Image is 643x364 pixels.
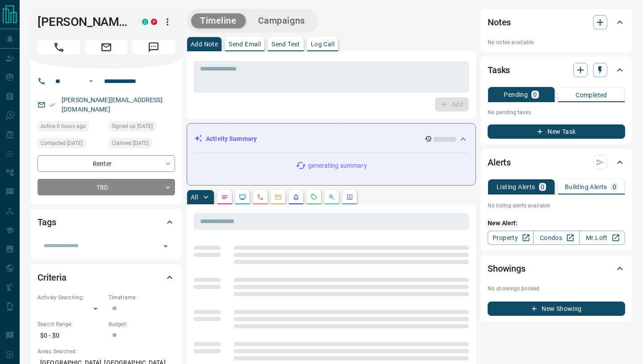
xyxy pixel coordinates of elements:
p: Completed [576,92,607,98]
svg: Email Verified [49,102,55,108]
button: Campaigns [249,13,314,28]
p: Activity Summary [206,134,257,144]
svg: Lead Browsing Activity [239,194,246,201]
span: Signed up [DATE] [112,122,153,131]
svg: Emails [275,194,282,201]
button: Open [86,76,96,87]
div: Mon Dec 30 2024 [109,121,175,134]
p: Search Range: [38,320,104,328]
p: 0 [541,184,544,190]
p: Timeframe: [109,294,175,302]
p: No showings booked [488,285,625,293]
h2: Tags [38,215,56,229]
p: New Alert: [488,219,625,228]
p: Send Text [271,41,300,47]
p: Send Email [229,41,261,47]
p: generating summary [308,161,367,170]
span: Contacted [DATE] [41,139,83,148]
button: Timeline [191,13,246,28]
div: Mon Dec 30 2024 [109,138,175,151]
h2: Criteria [38,270,67,285]
h2: Alerts [488,155,511,170]
p: Building Alerts [565,184,607,190]
div: Notes [488,12,625,33]
a: Condos [533,231,579,245]
div: Tasks [488,59,625,81]
p: All [191,194,198,200]
button: New Showing [488,302,625,316]
p: 0 [533,91,537,98]
p: $0 - $0 [38,328,104,343]
div: Showings [488,258,625,279]
button: New Task [488,124,625,139]
span: Email [85,40,128,54]
p: Budget: [109,320,175,328]
svg: Opportunities [328,194,335,201]
p: Areas Searched: [38,347,175,356]
p: Listing Alerts [497,184,535,190]
p: Log Call [311,41,334,47]
p: No notes available [488,38,625,46]
div: Activity Summary [194,131,468,147]
span: Message [132,40,175,54]
div: TBD [38,179,175,195]
p: Add Note [191,41,218,47]
div: Criteria [38,267,175,288]
svg: Calls [257,194,264,201]
div: property.ca [151,19,157,25]
p: Actively Searching: [38,294,104,302]
svg: Listing Alerts [292,194,300,201]
a: Property [488,231,534,245]
a: Mr.Loft [579,231,625,245]
p: 0 [613,184,616,190]
svg: Requests [310,194,317,201]
p: No pending tasks [488,106,625,119]
h2: Showings [488,261,526,276]
svg: Notes [221,194,228,201]
h2: Notes [488,15,511,29]
button: Open [159,240,172,252]
div: Thu Sep 11 2025 [38,121,104,134]
h2: Tasks [488,63,510,77]
div: condos.ca [142,19,148,25]
h1: [PERSON_NAME] [38,15,129,29]
a: [PERSON_NAME][EMAIL_ADDRESS][DOMAIN_NAME] [62,96,163,113]
span: Call [38,40,80,54]
span: Claimed [DATE] [112,139,149,148]
p: No listing alerts available [488,202,625,210]
p: Pending [504,91,528,98]
div: Renter [38,155,175,172]
svg: Agent Actions [346,194,353,201]
div: Wed Sep 10 2025 [38,138,104,151]
div: Tags [38,211,175,233]
div: Alerts [488,152,625,173]
span: Active 6 hours ago [41,122,86,131]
